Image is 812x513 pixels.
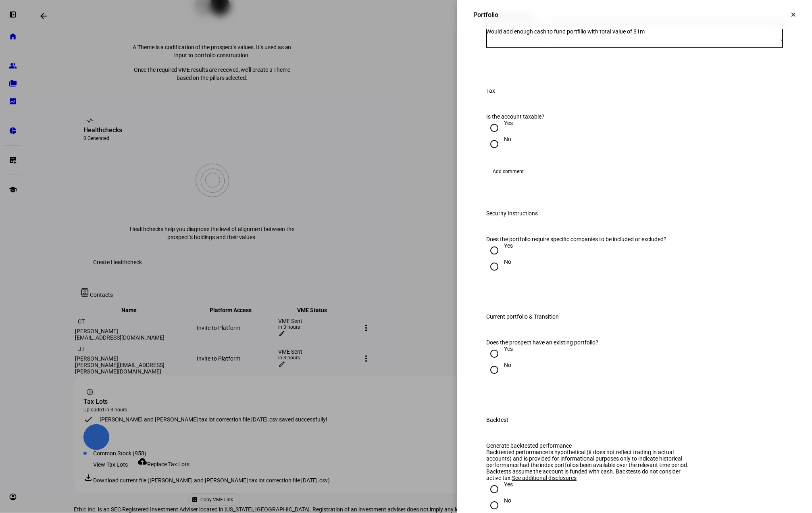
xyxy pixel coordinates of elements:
button: Add comment [486,165,530,178]
div: Does the prospect have an existing portfolio? [486,339,694,346]
div: Current portfolio & Transition [486,313,559,320]
div: Yes [504,481,513,488]
div: Does the portfolio require specific companies to be included or excluded? [486,236,694,242]
div: Portfolio [473,11,498,19]
div: Security Instructions [486,210,538,217]
span: Add comment [493,165,524,178]
mat-icon: clear [790,11,797,18]
div: Is the account taxable? [486,113,694,120]
div: Yes [504,120,513,126]
div: Backtest [486,417,508,423]
div: No [504,362,511,368]
div: No [504,259,511,265]
div: Tax [486,88,495,94]
div: Generate backtested performance [486,442,694,449]
div: No [504,136,511,142]
div: Yes [504,242,513,249]
div: Yes [504,346,513,352]
div: Backtested performance is hypothetical (it does not reflect trading in actual accounts) and is pr... [486,449,694,481]
span: See additional disclosures [512,475,577,481]
div: No [504,497,511,504]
